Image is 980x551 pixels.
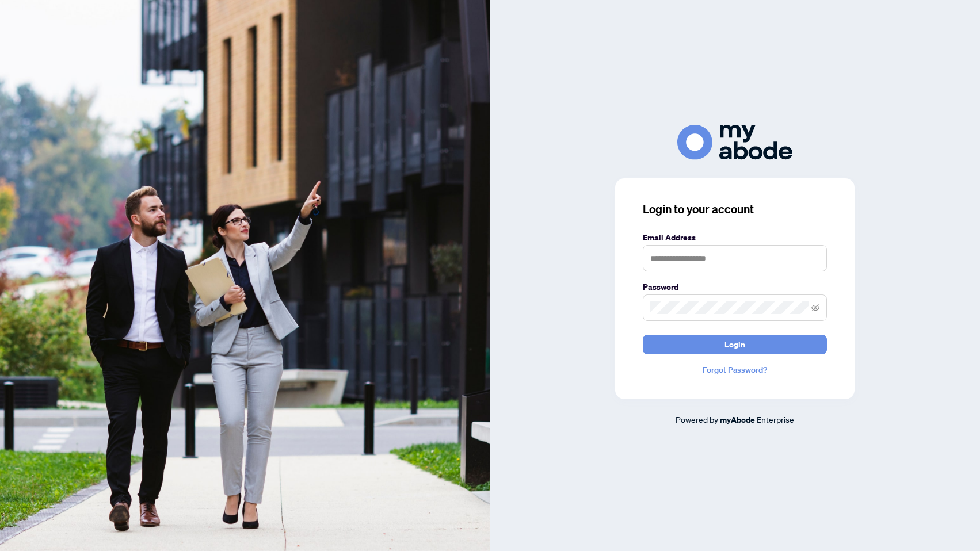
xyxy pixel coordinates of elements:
[811,304,819,312] span: eye-invisible
[643,335,827,354] button: Login
[643,281,827,293] label: Password
[643,201,827,217] h3: Login to your account
[757,414,794,424] span: Enterprise
[677,125,792,160] img: ma-logo
[643,231,827,244] label: Email Address
[676,414,718,424] span: Powered by
[724,335,745,354] span: Login
[643,363,827,376] a: Forgot Password?
[720,414,755,426] a: myAbode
